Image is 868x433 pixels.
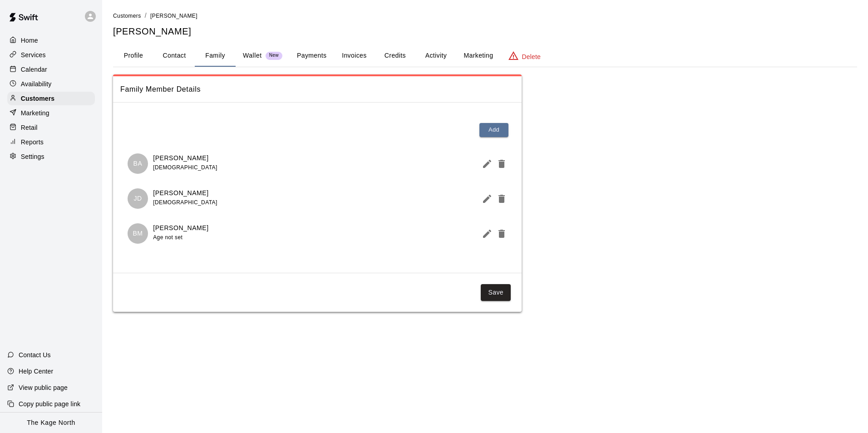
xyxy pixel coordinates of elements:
p: [PERSON_NAME] [153,223,208,233]
a: Marketing [7,106,95,120]
a: Settings [7,150,95,163]
p: The Kage North [27,418,75,428]
a: Retail [7,121,95,134]
span: [DEMOGRAPHIC_DATA] [153,199,217,206]
button: Invoices [334,45,375,67]
button: Save [481,284,511,301]
span: New [266,53,282,59]
p: Help Center [19,367,53,376]
button: Marketing [456,45,500,67]
a: Customers [7,92,95,105]
a: Services [7,48,95,62]
p: Copy public page link [19,399,80,408]
a: Availability [7,77,95,91]
p: Wallet [243,51,262,60]
p: BM [133,229,143,238]
p: Home [21,36,38,45]
p: Settings [21,152,44,161]
button: Delete [493,225,507,243]
p: View public page [19,383,68,392]
span: Family Member Details [120,84,514,95]
span: [DEMOGRAPHIC_DATA] [153,164,217,171]
button: Contact [154,45,195,67]
p: Availability [21,79,52,89]
p: Services [21,50,46,59]
p: Customers [21,94,54,103]
button: Payments [290,45,334,67]
h5: [PERSON_NAME] [113,25,857,38]
p: Delete [522,52,541,61]
p: Retail [21,123,38,132]
div: Ben Almeida [128,153,148,174]
button: Delete [493,190,507,208]
span: Age not set [153,234,182,241]
li: / [145,11,147,20]
p: Calendar [21,65,47,74]
button: Family [195,45,236,67]
div: Jaxson Donoghue [128,188,148,209]
p: Marketing [21,108,49,118]
span: Customers [113,13,141,19]
a: Customers [113,12,141,19]
p: [PERSON_NAME] [153,153,217,163]
a: Home [7,34,95,47]
button: Edit Member [478,155,493,173]
button: Activity [415,45,456,67]
p: Contact Us [19,350,51,359]
button: Add [479,123,508,137]
p: JD [133,194,142,203]
button: Edit Member [478,190,493,208]
p: BA [133,159,143,168]
button: Delete [493,155,507,173]
a: Reports [7,135,95,149]
nav: breadcrumb [113,11,857,21]
span: [PERSON_NAME] [150,13,197,19]
p: Reports [21,138,44,147]
p: [PERSON_NAME] [153,188,217,198]
div: basic tabs example [113,45,857,67]
div: Ben MacCormack [128,223,148,244]
button: Profile [113,45,154,67]
a: Calendar [7,63,95,76]
button: Credits [375,45,415,67]
button: Edit Member [478,225,493,243]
